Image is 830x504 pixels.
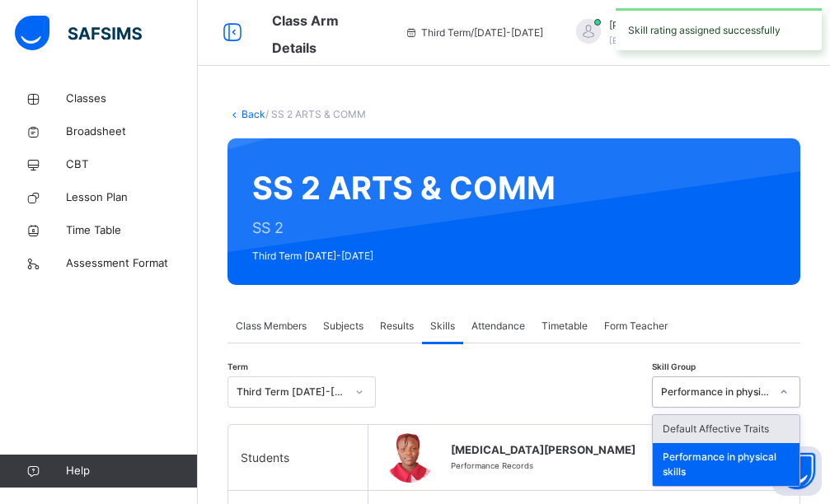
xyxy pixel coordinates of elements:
[652,362,696,371] span: Skill Group
[66,189,198,206] span: Lesson Plan
[323,319,363,334] span: Subjects
[252,217,556,239] span: SS 2
[272,12,339,56] span: Class Arm Details
[560,18,790,48] div: PETERAKINSANYA
[241,449,289,466] span: Students
[66,124,198,140] span: Broadsheet
[604,319,668,334] span: Form Teacher
[15,16,142,50] img: safsims
[430,319,455,334] span: Skills
[405,26,543,40] span: session/term information
[241,108,265,120] a: Back
[66,156,198,173] span: CBT
[227,362,248,371] span: Term
[265,108,366,120] span: / SS 2 ARTS & COMM
[237,385,345,399] div: Third Term [DATE]-[DATE]
[380,319,414,334] span: Results
[661,385,770,399] div: Performance in physical skills
[252,249,556,264] span: Third Term [DATE]-[DATE]
[471,319,525,334] span: Attendance
[653,443,800,486] div: Performance in physical skills
[451,461,533,470] span: Performance Records
[542,319,588,334] span: Timetable
[66,91,198,107] span: Classes
[66,463,197,479] span: Help
[236,319,307,334] span: Class Members
[66,255,198,272] span: Assessment Format
[451,442,669,459] span: [MEDICAL_DATA][PERSON_NAME]
[66,222,198,239] span: Time Table
[616,8,822,50] div: Skill rating assigned successfully
[653,415,800,443] div: Default Affective Traits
